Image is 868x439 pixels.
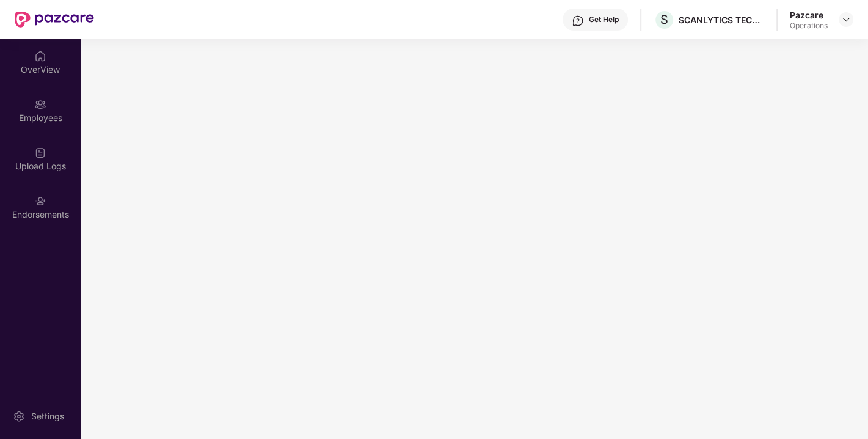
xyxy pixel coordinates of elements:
[15,12,94,28] img: New Pazcare Logo
[34,50,46,62] img: svg+xml;base64,PHN2ZyBpZD0iSG9tZSIgeG1sbnM9Imh0dHA6Ly93d3cudzMub3JnLzIwMDAvc3ZnIiB3aWR0aD0iMjAiIG...
[660,12,668,27] span: S
[790,9,828,21] div: Pazcare
[34,195,46,207] img: svg+xml;base64,PHN2ZyBpZD0iRW5kb3JzZW1lbnRzIiB4bWxucz0iaHR0cDovL3d3dy53My5vcmcvMjAwMC9zdmciIHdpZH...
[679,14,764,26] div: SCANLYTICS TECHNOLOGY PRIVATE LIMITED
[589,15,619,24] div: Get Help
[34,147,46,159] img: svg+xml;base64,PHN2ZyBpZD0iVXBsb2FkX0xvZ3MiIGRhdGEtbmFtZT0iVXBsb2FkIExvZ3MiIHhtbG5zPSJodHRwOi8vd3...
[27,410,68,422] div: Settings
[13,410,25,422] img: svg+xml;base64,PHN2ZyBpZD0iU2V0dGluZy0yMHgyMCIgeG1sbnM9Imh0dHA6Ly93d3cudzMub3JnLzIwMDAvc3ZnIiB3aW...
[841,15,851,24] img: svg+xml;base64,PHN2ZyBpZD0iRHJvcGRvd24tMzJ4MzIiIHhtbG5zPSJodHRwOi8vd3d3LnczLm9yZy8yMDAwL3N2ZyIgd2...
[34,98,46,111] img: svg+xml;base64,PHN2ZyBpZD0iRW1wbG95ZWVzIiB4bWxucz0iaHR0cDovL3d3dy53My5vcmcvMjAwMC9zdmciIHdpZHRoPS...
[572,15,584,27] img: svg+xml;base64,PHN2ZyBpZD0iSGVscC0zMngzMiIgeG1sbnM9Imh0dHA6Ly93d3cudzMub3JnLzIwMDAvc3ZnIiB3aWR0aD...
[790,21,828,31] div: Operations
